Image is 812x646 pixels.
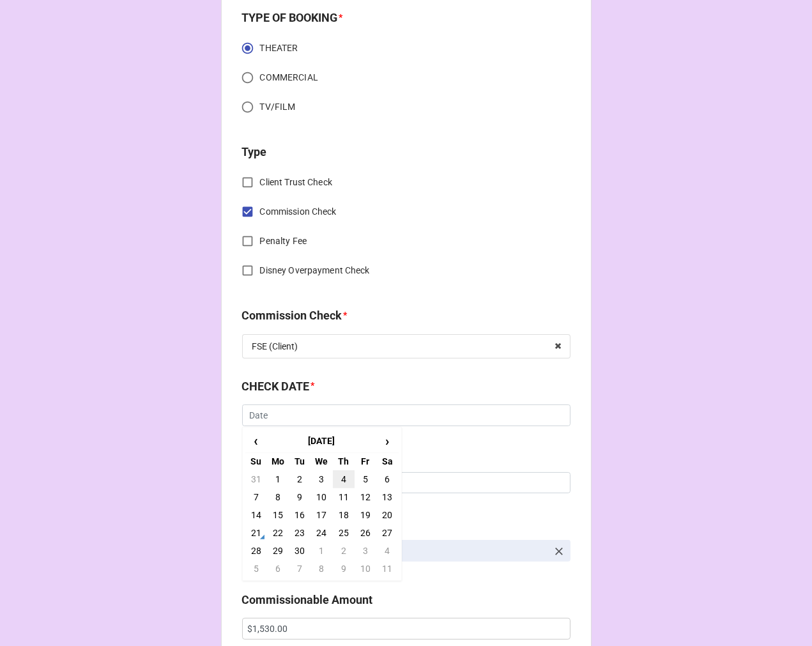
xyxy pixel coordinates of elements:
td: 4 [333,470,355,488]
th: Th [333,452,355,470]
span: THEATER [260,42,298,55]
th: Tu [289,452,310,470]
th: We [310,452,332,470]
label: Commission Check [242,307,342,325]
td: 21 [245,524,267,542]
td: 26 [355,524,376,542]
td: 6 [267,560,289,578]
td: 29 [267,542,289,560]
span: COMMERCIAL [260,71,318,84]
th: Mo [267,452,289,470]
td: 17 [310,506,332,524]
span: ‹ [246,431,266,452]
td: 30 [289,542,310,560]
td: 3 [310,470,332,488]
span: › [377,431,397,452]
label: TYPE OF BOOKING [242,9,338,27]
th: Su [245,452,267,470]
td: 15 [267,506,289,524]
td: 16 [289,506,310,524]
td: 18 [333,506,355,524]
div: FSE (Client) [252,342,298,351]
td: 23 [289,524,310,542]
label: CHECK DATE [242,378,310,396]
td: 22 [267,524,289,542]
td: 3 [355,542,376,560]
span: Commission Check [260,205,337,219]
th: Fr [355,452,376,470]
td: 1 [310,542,332,560]
td: 12 [355,488,376,506]
td: 8 [267,488,289,506]
td: 31 [245,470,267,488]
td: 2 [289,470,310,488]
td: 7 [245,488,267,506]
td: 24 [310,524,332,542]
span: TV/FILM [260,100,296,114]
td: 8 [310,560,332,578]
td: 11 [333,488,355,506]
input: Date [242,404,571,426]
label: Commissionable Amount [242,591,373,609]
td: 10 [355,560,376,578]
td: 14 [245,506,267,524]
td: 19 [355,506,376,524]
td: 5 [245,560,267,578]
td: 20 [376,506,398,524]
td: 7 [289,560,310,578]
td: 1 [267,470,289,488]
td: 9 [289,488,310,506]
td: 13 [376,488,398,506]
td: 9 [333,560,355,578]
td: 2 [333,542,355,560]
span: Penalty Fee [260,235,307,248]
td: 11 [376,560,398,578]
label: Type [242,143,267,161]
td: 27 [376,524,398,542]
th: Sa [376,452,398,470]
th: [DATE] [267,430,376,453]
span: Client Trust Check [260,176,332,189]
td: 4 [376,542,398,560]
td: 6 [376,470,398,488]
span: Disney Overpayment Check [260,264,370,277]
td: 5 [355,470,376,488]
td: 28 [245,542,267,560]
td: 10 [310,488,332,506]
td: 25 [333,524,355,542]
